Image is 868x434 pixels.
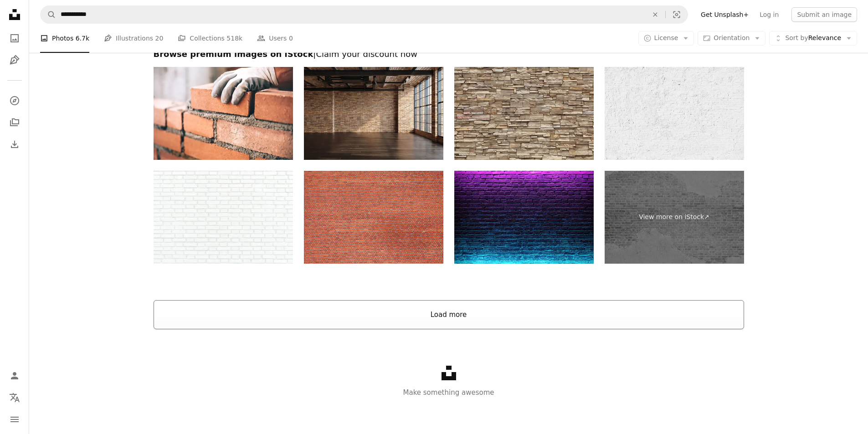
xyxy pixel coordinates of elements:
[454,67,594,160] img: The stone wall would be great for the outside of a house
[155,33,164,43] span: 20
[5,29,24,47] a: Photos
[40,5,688,24] form: Find visuals sitewide
[645,6,665,23] button: Clear
[29,387,868,398] p: Make something awesome
[313,49,417,59] span: | Claim your discount now
[714,34,750,41] span: Orientation
[154,49,744,60] h2: Browse premium images on iStock
[5,367,24,385] a: Log in / Sign up
[638,31,694,46] button: License
[785,34,808,41] span: Sort by
[41,6,56,23] button: Search Unsplash
[454,171,594,264] img: Modern futuristic neon lights on old grunge brick wall room background. 3d rendering
[5,388,24,407] button: Language
[304,67,443,160] img: Empty loft apartment, industrial style
[154,67,293,160] img: Close up of industrial bricklayer installing bricks on construction site
[5,113,24,132] a: Collections
[769,31,857,46] button: Sort byRelevance
[5,92,24,110] a: Explore
[154,171,293,264] img: White brick wall texture background for stone tile block painted in grey light color wallpaper mo...
[791,7,857,22] button: Submit an image
[698,31,765,46] button: Orientation
[178,24,242,53] a: Collections 518k
[289,33,293,43] span: 0
[754,7,784,22] a: Log in
[154,300,744,329] button: Load more
[5,410,24,429] button: Menu
[304,171,443,264] img: Large Brick Wall
[5,51,24,69] a: Illustrations
[5,135,24,153] a: Download History
[605,171,744,264] a: View more on iStock↗
[605,67,744,160] img: White brick wall
[785,34,841,43] span: Relevance
[666,6,688,23] button: Visual search
[695,7,754,22] a: Get Unsplash+
[654,34,678,41] span: License
[104,24,163,53] a: Illustrations 20
[226,33,242,43] span: 518k
[5,5,24,26] a: Home — Unsplash
[257,24,293,53] a: Users 0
